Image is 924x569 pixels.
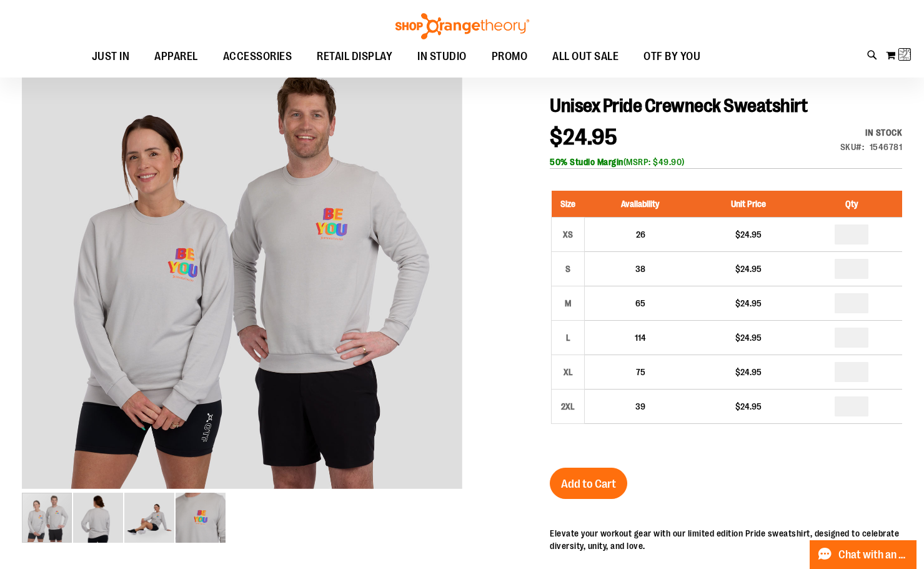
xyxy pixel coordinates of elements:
div: XS [559,225,577,244]
img: Alt 3 Image of Unisex Pride Crewneck Sweatshirt [176,493,226,543]
span: 38 [635,264,645,274]
span: PROMO [492,43,528,71]
div: XL [559,363,577,381]
span: $24.95 [550,124,617,150]
th: Unit Price [696,191,800,218]
span: JUST IN [92,43,130,71]
div: (MSRP: $49.90) [550,156,902,168]
div: $24.95 [702,331,794,344]
div: In stock [840,126,903,139]
div: Availability [840,126,903,139]
span: OTF BY YOU [643,43,700,71]
span: ACCESSORIES [223,43,292,71]
div: S [559,259,577,278]
div: $24.95 [702,400,794,413]
div: $24.95 [702,228,794,241]
div: image 2 of 4 [73,491,124,544]
div: 1546781 [870,141,903,153]
button: Loading... [885,45,912,65]
img: Shop Orangetheory [394,13,531,39]
img: Loading... [899,47,914,62]
span: Chat with an Expert [838,549,909,561]
div: L [559,328,577,347]
div: 2XL [559,397,577,416]
span: 39 [635,401,645,411]
img: Alt 2 Image of Unisex Pride Crewneck Sweatshirt [124,493,174,543]
img: Main Image of Unisex Pride Crewneck Sweatshirt [22,49,462,490]
span: Unisex Pride Crewneck Sweatshirt [550,95,807,116]
div: image 1 of 4 [22,491,73,544]
span: 65 [635,298,645,308]
img: Alt 1 Image of Unisex Pride Crewneck Sweatshirt [73,493,123,543]
th: Size [552,191,585,218]
b: 50% Studio Margin [550,157,623,167]
span: APPAREL [154,43,198,71]
span: Add to Cart [561,477,616,491]
th: Availability [585,191,696,218]
div: $24.95 [702,263,794,275]
button: Chat with an Expert [810,540,917,569]
div: $24.95 [702,297,794,310]
span: 114 [635,333,646,343]
th: Qty [800,191,902,218]
div: $24.95 [702,366,794,378]
span: 26 [636,229,645,239]
strong: SKU [840,142,865,152]
div: image 3 of 4 [124,491,176,544]
span: 75 [636,367,645,377]
button: Add to Cart [550,468,627,499]
p: Elevate your workout gear with our limited edition Pride sweatshirt, designed to celebrate divers... [550,527,902,552]
div: image 4 of 4 [176,491,226,544]
span: IN STUDIO [417,43,467,71]
div: M [559,294,577,313]
span: RETAIL DISPLAY [317,43,392,71]
span: ALL OUT SALE [552,43,618,71]
div: Main Image of Unisex Pride Crewneck Sweatshirt [22,51,462,491]
div: carousel [22,51,462,544]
